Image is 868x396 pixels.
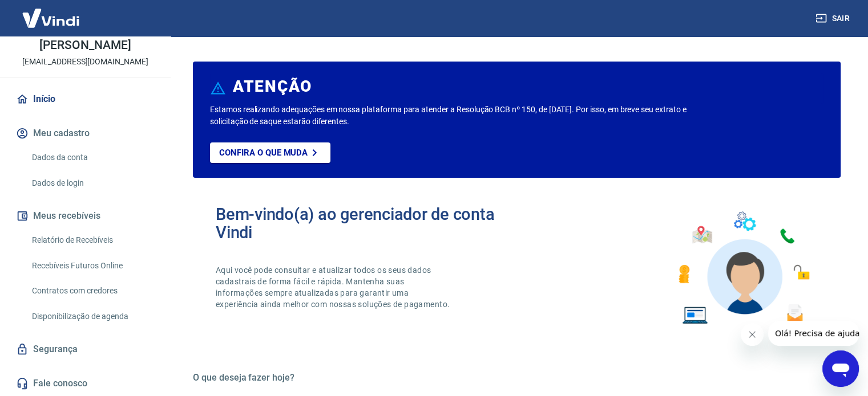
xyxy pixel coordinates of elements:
[210,104,701,128] p: Estamos realizando adequações em nossa plataforma para atender a Resolução BCB nº 150, de [DATE]....
[27,254,157,277] a: Recebíveis Futuros Online
[14,203,157,228] button: Meus recebíveis
[813,8,854,29] button: Sair
[822,350,859,387] iframe: Botão para abrir a janela de mensagens
[14,337,157,362] a: Segurança
[216,205,517,242] h2: Bem-vindo(a) ao gerenciador de conta Vindi
[27,172,157,195] a: Dados de login
[39,39,131,51] p: [PERSON_NAME]
[668,205,818,331] img: Imagem de um avatar masculino com diversos icones exemplificando as funcionalidades do gerenciado...
[768,321,859,346] iframe: Mensagem da empresa
[210,142,330,163] a: Confira o que muda
[14,1,88,35] img: Vindi
[27,146,157,169] a: Dados da conta
[14,371,157,396] a: Fale conosco
[7,8,96,17] span: Olá! Precisa de ajuda?
[22,56,148,68] p: [EMAIL_ADDRESS][DOMAIN_NAME]
[193,372,841,383] h5: O que deseja fazer hoje?
[27,305,157,328] a: Disponibilização de agenda
[219,148,308,158] p: Confira o que muda
[216,264,452,310] p: Aqui você pode consultar e atualizar todos os seus dados cadastrais de forma fácil e rápida. Mant...
[233,81,312,92] h6: ATENÇÃO
[27,228,157,252] a: Relatório de Recebíveis
[14,87,157,112] a: Início
[14,121,157,146] button: Meu cadastro
[27,279,157,303] a: Contratos com credores
[741,323,764,346] iframe: Fechar mensagem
